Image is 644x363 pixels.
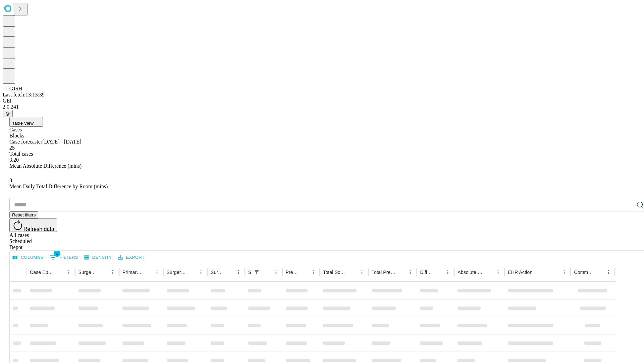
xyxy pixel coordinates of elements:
span: Table View [12,121,34,126]
span: @ [5,111,10,116]
div: Surgeon Name [78,270,98,275]
button: Sort [434,268,443,277]
button: Sort [396,268,406,277]
button: Menu [309,268,318,277]
span: Mean Absolute Difference (mins) [9,163,82,169]
button: Menu [559,268,569,277]
div: 1 active filter [252,268,261,277]
button: Sort [262,268,271,277]
button: Menu [108,268,117,277]
span: 1 [54,250,60,257]
div: Scheduled In Room Duration [248,270,251,275]
button: Menu [152,268,162,277]
button: Menu [493,268,503,277]
button: Show filters [48,252,80,263]
button: Sort [224,268,234,277]
div: 2.0.241 [3,104,641,110]
button: Sort [533,268,542,277]
button: Sort [143,268,152,277]
span: 25 [9,145,15,151]
button: Reset filters [9,211,38,218]
button: Menu [234,268,243,277]
div: Primary Service [122,270,142,275]
button: Show filters [252,268,261,277]
button: @ [3,110,13,117]
button: Menu [357,268,367,277]
span: Refresh data [23,226,54,232]
button: Table View [9,117,43,127]
button: Menu [604,268,613,277]
button: Menu [406,268,415,277]
div: Comments [574,270,593,275]
button: Sort [55,268,64,277]
div: Surgery Name [167,270,186,275]
div: Total Scheduled Duration [323,270,347,275]
button: Menu [443,268,452,277]
button: Menu [196,268,206,277]
span: Case forecaster [9,139,42,145]
div: EHR Action [508,270,532,275]
div: Surgery Date [211,270,224,275]
button: Sort [594,268,604,277]
span: Mean Daily Total Difference by Room (mins) [9,184,108,189]
span: [DATE] - [DATE] [42,139,81,145]
span: 3.20 [9,157,19,163]
button: Menu [64,268,73,277]
div: Case Epic Id [30,270,54,275]
button: Refresh data [9,218,57,232]
button: Sort [348,268,357,277]
button: Sort [299,268,309,277]
div: GEI [3,98,641,104]
span: Total cases [9,151,33,157]
span: 8 [9,177,12,183]
span: GJSH [9,86,22,91]
button: Sort [484,268,493,277]
div: Absolute Difference [458,270,483,275]
button: Sort [99,268,108,277]
span: Reset filters [12,212,36,217]
span: Last fetch: 13:13:39 [3,92,45,97]
button: Sort [187,268,196,277]
div: Difference [420,270,433,275]
div: Total Predicted Duration [372,270,396,275]
button: Density [83,252,114,263]
button: Export [116,252,146,263]
button: Select columns [11,252,45,263]
button: Menu [271,268,281,277]
div: Predicted In Room Duration [286,270,299,275]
